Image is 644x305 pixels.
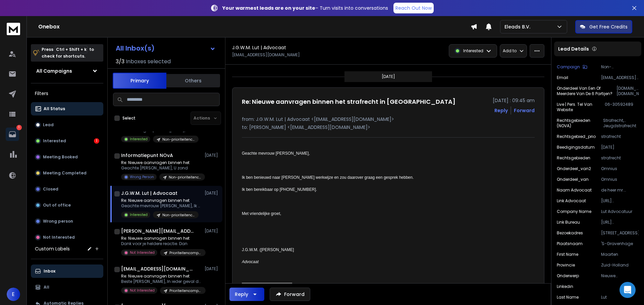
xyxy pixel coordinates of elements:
p: Re: Nieuwe aanvragen binnen het [121,160,202,165]
label: Select [122,116,136,121]
span: E [7,288,20,301]
p: Zuid-Holland [601,262,639,268]
button: Closed [31,182,103,196]
p: Wrong person [43,219,73,224]
p: [DATE] [205,228,220,234]
p: Omnius [601,177,639,182]
p: All Status [44,106,65,111]
a: 1 [6,128,19,141]
h1: All Campaigns [36,68,72,74]
p: [DATE] [205,190,220,196]
p: Not Interested [130,288,155,293]
button: Not Interested [31,231,103,244]
p: Geachte [PERSON_NAME], U zond [121,165,202,171]
p: [DATE] [205,266,220,272]
p: Bezoekadres [557,230,583,236]
h1: All Inbox(s) [116,45,155,52]
p: Campaign [557,64,580,70]
p: Rechtsgebieden (NOVA) [557,118,603,129]
p: from: J.G.W.M. Lut | Advocaat <[EMAIL_ADDRESS][DOMAIN_NAME]> [242,116,535,123]
h1: Informatiepunt NOvA [121,152,173,159]
button: Reply [229,288,264,301]
button: Others [166,73,220,88]
p: Link Advocaat [557,198,586,204]
h1: [EMAIL_ADDRESS][DOMAIN_NAME] [121,265,195,272]
div: Reply [235,291,248,298]
p: Inbox [44,269,55,274]
p: Naam Advocaat [557,187,592,193]
p: Link Bureau [557,220,580,225]
p: Dank voor je heldere reactie. Dan [121,241,202,246]
p: Lead [43,122,54,128]
p: rechtsgebied_prio [557,134,596,139]
p: Lead Details [558,46,589,52]
span: Ctrl + Shift + k [55,46,88,53]
p: [URL][DOMAIN_NAME] [601,220,639,225]
p: Interested [130,137,148,142]
p: Re: Nieuwe aanvragen binnen het [121,236,202,241]
p: Beedigingsdatum [557,145,595,150]
p: [EMAIL_ADDRESS][DOMAIN_NAME] [601,75,639,80]
img: logo [7,23,20,35]
p: Non-prioriteitencampagne Hele Dag | Eleads [162,137,195,142]
p: [EMAIL_ADDRESS][DOMAIN_NAME] [232,52,300,58]
button: Forward [270,288,310,301]
p: Lut [601,295,639,300]
p: Geachte mevrouw [PERSON_NAME], Ik ben [121,203,202,209]
p: [DATE] [601,145,639,150]
p: [DOMAIN_NAME], [DOMAIN_NAME] [616,86,639,96]
a: Reach Out Now [393,3,434,13]
p: linkedin [557,284,573,289]
em: Advocaat [242,259,259,264]
button: Primary [113,73,166,89]
h3: Custom Labels [35,245,70,252]
p: Beste [PERSON_NAME], In ieder geval dank [121,279,202,284]
h1: J.G.W.M. Lut | Advocaat [232,44,286,51]
p: [DATE] : 09:45 am [493,97,535,104]
p: strafrecht [601,134,639,139]
p: 'S-Gravenhage [601,241,639,246]
p: onderdeel_van2 [557,166,591,171]
p: Press to check for shortcuts. [42,46,94,60]
strong: Your warmest leads are on your site [222,5,315,11]
p: Prioriteitencampagne Middag | Eleads [169,250,202,255]
p: Reach Out Now [395,5,432,11]
button: All Campaigns [31,64,103,78]
p: Provincie [557,262,575,268]
p: Out of office [43,203,71,208]
p: Strafrecht, Jeugdstrafrecht [603,118,639,129]
p: [DATE] [382,74,395,79]
p: [STREET_ADDRESS] [601,230,639,236]
p: Non-prioriteitencampagne Hele Dag | Eleads [169,175,201,180]
p: 1 [16,125,22,130]
p: Email [557,75,568,80]
button: Out of office [31,199,103,212]
p: Add to [503,48,517,54]
button: Interested1 [31,134,103,148]
p: Interested [463,48,483,54]
button: All Inbox(s) [110,42,221,55]
p: All [44,285,49,290]
p: strafrecht [601,155,639,161]
div: 1 [94,138,99,144]
p: Maarten [601,252,639,257]
p: Non-prioriteitencampagne Hele Dag | Eleads [162,213,195,218]
h1: [PERSON_NAME][EMAIL_ADDRESS][DOMAIN_NAME] [121,228,195,234]
button: Get Free Credits [575,20,632,33]
p: Get Free Credits [589,23,628,30]
button: Inbox [31,264,103,278]
p: Live | Pers. Tel van Website [557,102,604,112]
p: Interested [130,212,148,217]
p: Re: Nieuwe aanvragen binnen het [121,198,202,203]
button: Reply [494,107,508,114]
div: Open Intercom Messenger [620,282,636,298]
p: Interested [43,138,66,144]
p: – Turn visits into conversations [222,5,388,11]
p: Closed [43,186,58,192]
h1: Re: Nieuwe aanvragen binnen het strafrecht in [GEOGRAPHIC_DATA] [242,97,455,106]
p: Wrong Person [130,174,154,179]
button: All Status [31,102,103,116]
span: 3 / 3 [116,58,124,66]
div: Forward [514,107,535,114]
button: All [31,281,103,294]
